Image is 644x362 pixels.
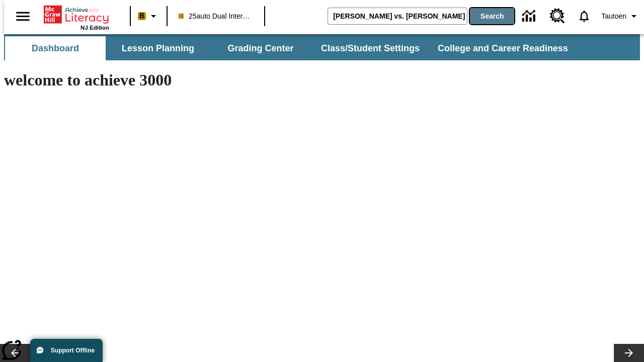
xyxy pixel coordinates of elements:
[4,36,577,60] div: SubNavbar
[516,3,544,30] a: Data Center
[51,347,95,354] span: Support Offline
[80,25,109,31] span: NJ Edition
[210,36,311,60] button: Grading Center
[179,11,253,22] span: 25auto Dual International
[44,4,109,31] div: Home
[430,36,576,60] button: College and Career Readiness
[44,5,109,25] a: Home
[30,339,103,362] button: Support Offline
[544,3,571,30] a: Resource Center, Will open in new tab
[4,34,640,60] div: SubNavbar
[614,344,644,362] button: Lesson carousel, Next
[328,8,467,24] input: search field
[4,71,439,89] h1: welcome to achieve 3000
[139,10,144,22] span: B
[5,36,106,60] button: Dashboard
[108,36,208,60] button: Lesson Planning
[597,7,644,25] button: Profile/Settings
[313,36,428,60] button: Class/Student Settings
[571,3,597,29] a: Notifications
[601,11,626,22] span: Tautoen
[8,2,38,31] button: Open side menu
[134,7,164,25] button: Boost Class color is peach. Change class color
[470,8,514,24] button: Search
[4,8,147,17] body: Maximum 600 characters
